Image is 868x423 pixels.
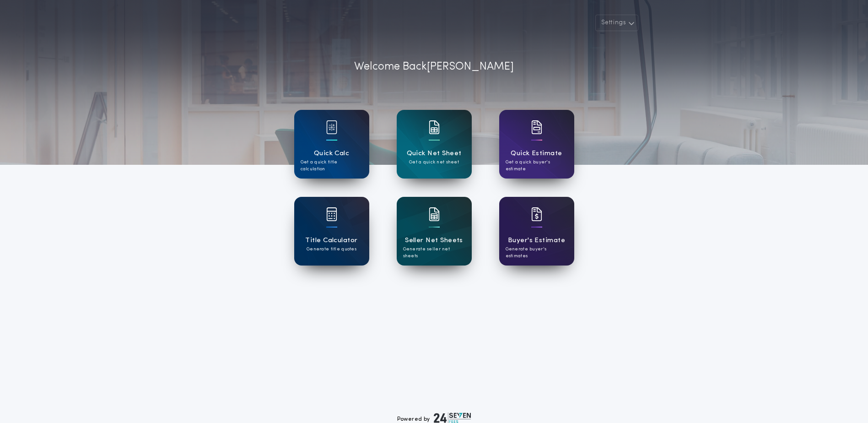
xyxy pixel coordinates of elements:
img: card icon [326,120,337,134]
a: card iconQuick CalcGet a quick title calculation [294,110,369,179]
a: card iconQuick Net SheetGet a quick net sheet [397,110,472,179]
a: card iconSeller Net SheetsGenerate seller net sheets [397,197,472,266]
h1: Quick Calc [314,148,350,159]
p: Generate title quotes [307,246,356,253]
h1: Quick Estimate [511,148,562,159]
p: Generate seller net sheets [403,246,465,260]
a: card iconBuyer's EstimateGenerate buyer's estimates [499,197,574,266]
img: card icon [326,207,337,221]
img: card icon [531,120,542,134]
img: card icon [531,207,542,221]
button: Settings [595,15,638,31]
img: card icon [429,207,440,221]
h1: Buyer's Estimate [508,235,565,246]
h1: Title Calculator [305,235,357,246]
img: card icon [429,120,440,134]
a: card iconQuick EstimateGet a quick buyer's estimate [499,110,574,179]
p: Get a quick buyer's estimate [506,159,568,173]
p: Generate buyer's estimates [506,246,568,260]
p: Get a quick net sheet [409,159,459,166]
h1: Seller Net Sheets [405,235,463,246]
h1: Quick Net Sheet [407,148,462,159]
a: card iconTitle CalculatorGenerate title quotes [294,197,369,266]
p: Welcome Back [PERSON_NAME] [354,59,514,75]
p: Get a quick title calculation [301,159,363,173]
